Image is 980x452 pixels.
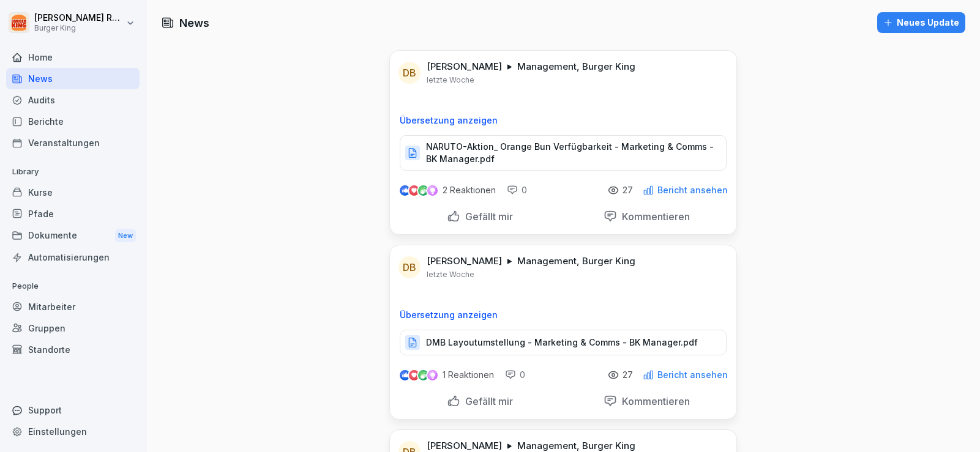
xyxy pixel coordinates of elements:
[460,395,513,407] p: Gefällt mir
[507,184,527,196] div: 0
[6,203,140,224] a: Pfade
[6,276,140,296] p: People
[427,255,502,267] p: [PERSON_NAME]
[34,24,124,32] p: Burger King
[400,116,727,125] p: Übersetzung anzeigen
[877,12,965,33] button: Neues Update
[460,210,513,223] p: Gefällt mir
[6,246,140,268] a: Automatisierungen
[6,339,140,360] a: Standorte
[400,310,727,320] p: Übersetzung anzeigen
[6,224,140,247] div: Dokumente
[517,440,635,452] p: Management, Burger King
[400,370,410,380] img: like
[505,369,525,381] div: 0
[657,370,728,380] p: Bericht ansehen
[6,111,140,132] a: Berichte
[443,370,494,380] p: 1 Reaktionen
[6,296,140,317] a: Mitarbeiter
[400,340,727,352] a: DMB Layoutumstellung - Marketing & Comms - BK Manager.pdf
[517,255,635,267] p: Management, Burger King
[623,185,633,195] p: 27
[427,270,474,280] p: letzte Woche
[623,370,633,380] p: 27
[6,421,140,442] a: Einstellungen
[427,185,438,196] img: inspiring
[657,185,728,195] p: Bericht ansehen
[427,75,474,85] p: letzte Woche
[398,256,421,278] div: DB
[6,317,140,339] a: Gruppen
[517,61,635,73] p: Management, Burger King
[6,399,140,421] div: Support
[426,141,714,165] p: NARUTO-Aktion_ Orange Bun Verfügbarkeit - Marketing & Comms - BK Manager.pdf
[6,182,140,203] a: Kurse
[426,336,698,349] p: DMB Layoutumstellung - Marketing & Comms - BK Manager.pdf
[400,150,727,163] a: NARUTO-Aktion_ Orange Bun Verfügbarkeit - Marketing & Comms - BK Manager.pdf
[179,15,209,31] h1: News
[427,369,438,380] img: inspiring
[398,62,421,84] div: DB
[6,132,140,154] a: Veranstaltungen
[418,185,428,196] img: celebrate
[115,229,136,243] div: New
[6,46,140,68] a: Home
[6,162,140,182] p: Library
[418,370,428,380] img: celebrate
[443,185,496,195] p: 2 Reaktionen
[410,186,419,195] img: love
[6,224,140,247] a: DokumenteNew
[410,371,419,380] img: love
[34,13,124,23] p: [PERSON_NAME] Rohrich
[6,89,140,111] a: Audits
[427,61,502,73] p: [PERSON_NAME]
[617,210,690,223] p: Kommentieren
[883,16,959,29] div: Neues Update
[400,185,410,195] img: like
[427,440,502,452] p: [PERSON_NAME]
[617,395,690,407] p: Kommentieren
[6,68,140,89] a: News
